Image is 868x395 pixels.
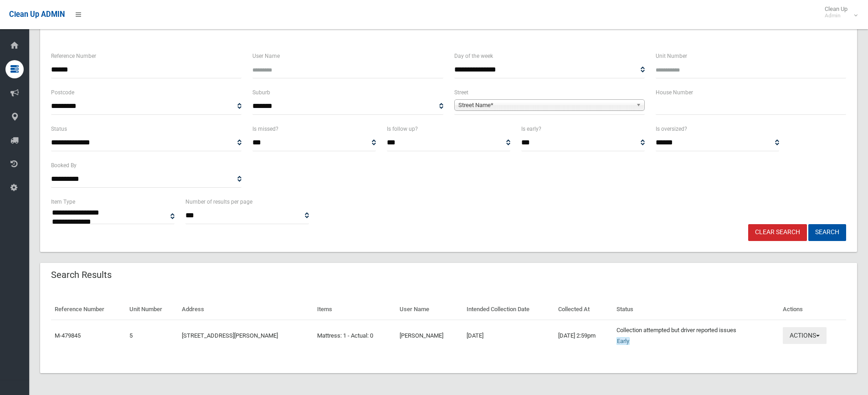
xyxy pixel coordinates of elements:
label: Reference Number [51,51,96,61]
th: User Name [396,299,463,320]
th: Collected At [555,299,613,320]
td: [DATE] 2:59pm [555,320,613,351]
button: Actions [783,327,827,344]
th: Items [313,299,396,320]
th: Intended Collection Date [463,299,555,320]
a: [STREET_ADDRESS][PERSON_NAME] [182,332,278,339]
header: Search Results [40,266,123,284]
a: Clear Search [748,224,807,241]
label: Is early? [521,124,541,134]
label: Number of results per page [185,197,252,207]
button: Search [808,224,846,241]
label: Booked By [51,160,77,170]
a: M-479845 [55,332,81,339]
label: Unit Number [656,51,687,61]
label: Day of the week [454,51,493,61]
label: Item Type [51,197,75,207]
label: Status [51,124,67,134]
span: Clean Up [820,5,857,19]
label: Suburb [252,87,270,97]
td: 5 [126,320,178,351]
td: [DATE] [463,320,555,351]
label: User Name [252,51,280,61]
label: Is follow up? [387,124,418,134]
label: House Number [656,87,693,97]
th: Reference Number [51,299,126,320]
label: Postcode [51,87,74,97]
span: Clean Up ADMIN [9,10,65,19]
label: Street [454,87,468,97]
td: [PERSON_NAME] [396,320,463,351]
th: Address [178,299,313,320]
span: Street Name* [458,100,632,111]
th: Status [613,299,779,320]
small: Admin [825,12,847,19]
th: Unit Number [126,299,178,320]
td: Mattress: 1 - Actual: 0 [313,320,396,351]
td: Collection attempted but driver reported issues [613,320,779,351]
label: Is missed? [252,124,278,134]
label: Is oversized? [656,124,687,134]
th: Actions [779,299,846,320]
span: Early [616,337,630,345]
